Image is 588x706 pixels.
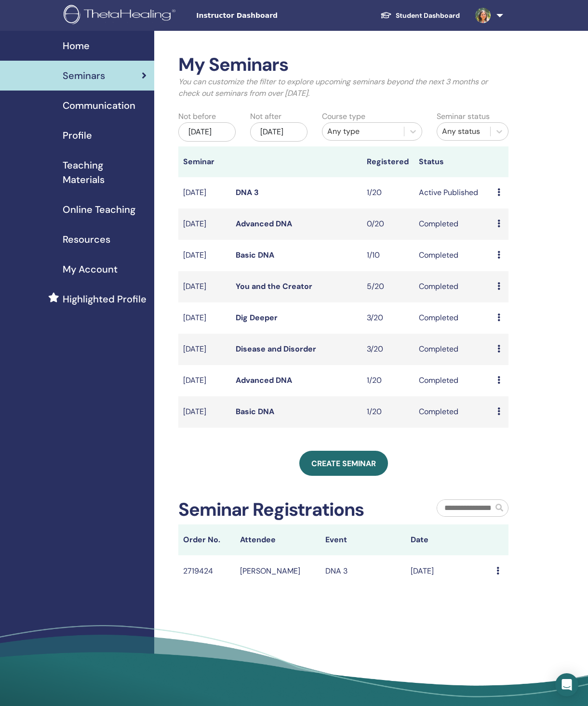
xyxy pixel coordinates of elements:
a: Basic DNA [236,250,274,260]
td: [DATE] [178,365,231,396]
td: 5/20 [362,271,414,302]
a: Disease and Disorder [236,344,316,354]
label: Seminar status [437,111,490,122]
div: Open Intercom Messenger [555,673,578,696]
th: Event [321,524,406,555]
label: Course type [322,111,365,122]
td: 1/20 [362,396,414,428]
span: Home [63,39,90,53]
td: [DATE] [178,209,231,240]
p: You can customize the filter to explore upcoming seminars beyond the next 3 months or check out s... [178,76,508,99]
td: Completed [414,365,493,396]
td: 0/20 [362,209,414,240]
td: Active Published [414,177,493,209]
span: Communication [63,98,135,113]
a: Dig Deeper [236,313,278,323]
a: You and the Creator [236,281,312,291]
td: Completed [414,302,493,334]
td: 3/20 [362,302,414,334]
a: Student Dashboard [373,7,468,25]
td: 1/10 [362,240,414,271]
span: Teaching Materials [63,158,147,187]
td: Completed [414,240,493,271]
td: 1/20 [362,177,414,209]
td: 2719424 [178,555,235,587]
a: Basic DNA [236,406,274,417]
span: Highlighted Profile [63,292,147,306]
img: graduation-cap-white.svg [380,11,392,19]
th: Seminar [178,146,231,177]
th: Status [414,146,493,177]
td: [DATE] [178,302,231,334]
td: Completed [414,396,493,428]
th: Registered [362,146,414,177]
label: Not before [178,111,216,122]
img: default.jpg [475,8,491,23]
a: Advanced DNA [236,375,292,385]
img: logo.png [64,5,179,26]
span: Create seminar [311,458,376,469]
span: Resources [63,232,110,247]
div: [DATE] [178,122,236,142]
td: Completed [414,334,493,365]
label: Not after [250,111,281,122]
div: Any type [327,126,399,137]
span: Profile [63,128,92,143]
span: Instructor Dashboard [196,11,341,21]
h2: My Seminars [178,54,508,76]
span: Online Teaching [63,202,135,217]
td: [PERSON_NAME] [235,555,321,587]
a: Advanced DNA [236,219,292,229]
td: [DATE] [178,396,231,428]
td: [DATE] [406,555,491,587]
span: My Account [63,262,118,276]
a: DNA 3 [236,187,259,197]
th: Attendee [235,524,321,555]
td: 3/20 [362,334,414,365]
h2: Seminar Registrations [178,499,364,521]
div: Any status [442,126,485,137]
span: Seminars [63,68,105,83]
div: [DATE] [250,122,307,142]
td: 1/20 [362,365,414,396]
td: [DATE] [178,177,231,209]
td: [DATE] [178,240,231,271]
td: Completed [414,209,493,240]
th: Date [406,524,491,555]
th: Order No. [178,524,235,555]
a: Create seminar [299,451,388,476]
td: DNA 3 [321,555,406,587]
td: [DATE] [178,271,231,302]
td: Completed [414,271,493,302]
td: [DATE] [178,334,231,365]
